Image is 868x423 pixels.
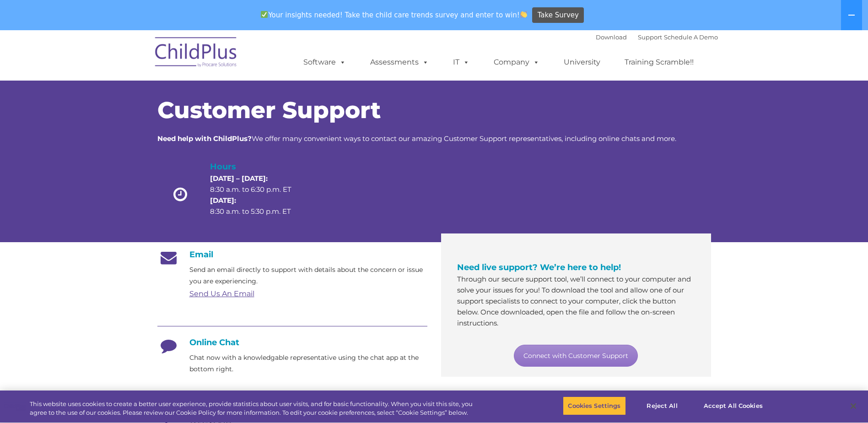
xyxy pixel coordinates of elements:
[555,53,609,71] a: University
[294,53,355,71] a: Software
[532,7,584,23] a: Take Survey
[563,396,625,416] button: Cookies Settings
[596,33,627,41] a: Download
[157,134,676,143] span: We offer many convenient ways to contact our amazing Customer Support representatives, including ...
[596,33,718,41] font: |
[189,352,427,375] p: Chat now with a knowledgable representative using the chat app at the bottom right.
[157,134,252,143] strong: Need help with ChildPlus?
[615,53,703,71] a: Training Scramble!!
[485,53,549,71] a: Company
[457,262,621,272] span: Need live support? We’re here to help!
[151,31,242,76] img: ChildPlus by Procare Solutions
[520,11,527,18] img: 👏
[157,96,381,124] span: Customer Support
[361,53,438,71] a: Assessments
[189,264,427,287] p: Send an email directly to support with details about the concern or issue you are experiencing.
[210,173,307,217] p: 8:30 a.m. to 6:30 p.m. ET 8:30 a.m. to 5:30 p.m. ET
[699,396,768,416] button: Accept All Cookies
[189,289,254,298] a: Send Us An Email
[664,33,718,41] a: Schedule A Demo
[157,337,427,347] h4: Online Chat
[257,6,531,24] span: Your insights needed! Take the child care trends survey and enter to win!
[261,11,268,18] img: ✅
[444,53,479,71] a: IT
[634,396,691,416] button: Reject All
[157,249,427,260] h4: Email
[30,400,477,418] div: This website uses cookies to create a better user experience, provide statistics about user visit...
[210,160,307,173] h4: Hours
[514,345,638,367] a: Connect with Customer Support
[638,33,662,41] a: Support
[843,396,863,416] button: Close
[457,274,695,329] p: Through our secure support tool, we’ll connect to your computer and solve your issues for you! To...
[210,174,268,183] strong: [DATE] – [DATE]:
[210,196,236,205] strong: [DATE]:
[538,7,579,23] span: Take Survey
